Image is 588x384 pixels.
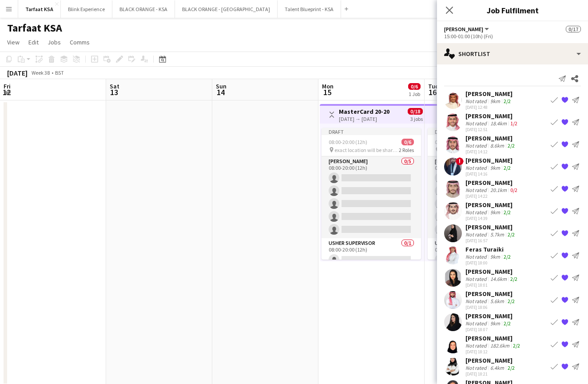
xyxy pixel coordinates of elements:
[465,127,519,132] div: [DATE] 12:51
[465,364,489,371] div: Not rated
[25,36,42,48] a: Edit
[428,128,527,260] app-job-card: Draft08:00-20:00 (12h)0/6 exact location will be shared later2 Roles[PERSON_NAME]0/508:00-20:00 (...
[465,334,522,342] div: [PERSON_NAME]
[510,187,517,193] app-skills-label: 0/2
[489,342,511,349] div: 182.6km
[401,139,414,145] span: 0/6
[437,43,588,64] div: Shortlist
[489,98,502,104] div: 9km
[465,201,513,209] div: [PERSON_NAME]
[504,320,511,327] app-skills-label: 2/2
[28,38,39,46] span: Edit
[510,276,517,282] app-skills-label: 2/2
[489,231,506,238] div: 5.7km
[465,223,516,231] div: [PERSON_NAME]
[428,128,527,135] div: Draft
[428,156,527,238] app-card-role: [PERSON_NAME]0/508:00-20:00 (12h)
[322,128,421,260] app-job-card: Draft08:00-20:00 (12h)0/6 exact location will be shared later2 Roles[PERSON_NAME]0/508:00-20:00 (...
[465,276,489,282] div: Not rated
[2,87,11,97] span: 12
[465,149,516,155] div: [DATE] 14:12
[322,82,334,90] span: Mon
[566,26,581,32] span: 0/17
[465,282,519,288] div: [DATE] 18:01
[504,253,511,260] app-skills-label: 2/2
[465,156,513,164] div: [PERSON_NAME]
[510,120,517,127] app-skills-label: 1/2
[489,142,506,149] div: 8.6km
[321,87,334,97] span: 15
[399,147,414,153] span: 2 Roles
[508,298,515,304] app-skills-label: 2/2
[409,91,420,97] div: 1 Job
[504,98,511,104] app-skills-label: 2/2
[465,238,516,244] div: [DATE] 16:57
[55,69,64,76] div: BST
[61,0,112,18] button: Blink Experience
[322,128,421,135] div: Draft
[437,4,588,16] h3: Job Fulfilment
[465,371,516,377] div: [DATE] 18:21
[465,171,513,177] div: [DATE] 14:16
[465,349,522,355] div: [DATE] 18:12
[465,290,516,298] div: [PERSON_NAME]
[428,82,438,90] span: Tue
[322,156,421,238] app-card-role: [PERSON_NAME]0/508:00-20:00 (12h)
[427,87,438,97] span: 16
[465,298,489,304] div: Not rated
[456,157,464,165] span: !
[465,356,516,364] div: [PERSON_NAME]
[465,120,489,127] div: Not rated
[465,90,513,98] div: [PERSON_NAME]
[513,342,520,349] app-skills-label: 2/2
[112,0,175,18] button: BLACK ORANGE - KSA
[410,115,423,122] div: 3 jobs
[4,82,11,90] span: Fri
[216,82,226,90] span: Sun
[465,179,519,187] div: [PERSON_NAME]
[18,0,61,18] button: Tarfaat KSA
[489,164,502,171] div: 9km
[504,164,511,171] app-skills-label: 2/2
[29,69,52,76] span: Week 38
[465,253,489,260] div: Not rated
[465,98,489,104] div: Not rated
[408,108,423,115] span: 0/18
[408,83,421,90] span: 0/6
[435,139,473,145] span: 08:00-20:00 (12h)
[175,0,278,18] button: BLACK ORANGE - [GEOGRAPHIC_DATA]
[339,108,389,116] h3: MasterCard 20-20
[465,260,513,266] div: [DATE] 18:00
[66,36,93,48] a: Comms
[489,276,509,282] div: 14.6km
[465,216,513,221] div: [DATE] 14:39
[465,327,513,332] div: [DATE] 18:07
[444,26,490,32] button: [PERSON_NAME]
[465,164,489,171] div: Not rated
[278,0,341,18] button: Talent Blueprint - KSA
[465,268,519,276] div: [PERSON_NAME]
[489,187,509,193] div: 20.1km
[465,304,516,310] div: [DATE] 18:06
[508,231,515,238] app-skills-label: 2/2
[44,36,64,48] a: Jobs
[504,209,511,216] app-skills-label: 2/2
[489,320,502,327] div: 9km
[508,142,515,149] app-skills-label: 2/2
[489,364,506,371] div: 6.4km
[489,253,502,260] div: 9km
[465,320,489,327] div: Not rated
[465,245,513,253] div: Feras Turaiki
[465,312,513,320] div: [PERSON_NAME]
[339,116,389,122] div: [DATE] → [DATE]
[444,26,483,32] span: Usher
[110,82,119,90] span: Sat
[465,187,489,193] div: Not rated
[7,38,20,46] span: View
[48,38,61,46] span: Jobs
[7,68,28,77] div: [DATE]
[465,112,519,120] div: [PERSON_NAME]
[465,104,513,110] div: [DATE] 12:48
